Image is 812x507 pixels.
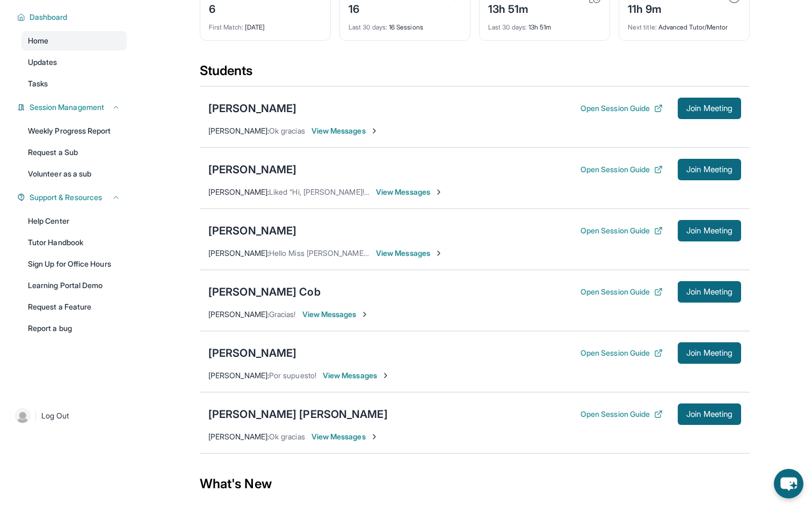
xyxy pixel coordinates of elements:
span: Log Out [41,410,69,421]
div: [PERSON_NAME] [208,346,296,361]
span: Liked “Hi, [PERSON_NAME]! Just a reminder that our tutoring session will begin in 30 minutes. I'l... [269,187,698,196]
button: Open Session Guide [581,348,663,358]
img: Chevron-Right [370,127,379,135]
span: View Messages [311,431,379,442]
span: Ok gracias [269,432,305,441]
span: View Messages [311,126,379,136]
span: Updates [28,57,57,68]
button: Join Meeting [678,98,741,119]
button: Open Session Guide [581,103,663,114]
span: | [34,409,37,422]
a: Learning Portal Demo [21,276,127,295]
span: View Messages [376,187,443,197]
a: Report a bug [21,319,127,338]
div: [PERSON_NAME] [208,101,296,116]
span: Gracias! [269,310,296,319]
span: Hello Miss [PERSON_NAME], I hope this message finds you well, [PERSON_NAME] tutoring session will... [269,248,735,258]
div: [PERSON_NAME] Cob [208,284,321,299]
a: Tasks [21,74,127,93]
a: Home [21,31,127,50]
a: |Log Out [11,404,127,428]
div: 16 Sessions [349,17,461,32]
a: Tutor Handbook [21,233,127,252]
a: Request a Sub [21,143,127,162]
button: Open Session Guide [581,225,663,236]
img: Chevron-Right [360,310,369,319]
span: View Messages [323,370,390,381]
span: Dashboard [30,12,68,23]
a: Sign Up for Office Hours [21,254,127,274]
div: [PERSON_NAME] [208,162,296,177]
button: Dashboard [25,12,120,23]
span: Join Meeting [686,289,733,295]
button: Support & Resources [25,192,120,203]
span: Home [28,35,48,46]
span: Tasks [28,78,48,89]
a: Updates [21,53,127,72]
span: Por supuesto! [269,371,316,380]
span: Ok gracias [269,126,305,135]
button: Session Management [25,102,120,113]
span: First Match : [209,23,243,31]
span: Join Meeting [686,411,733,417]
button: Join Meeting [678,281,741,303]
span: [PERSON_NAME] : [208,371,269,380]
a: Weekly Progress Report [21,121,127,141]
span: Next title : [628,23,657,31]
span: View Messages [376,248,443,259]
div: [PERSON_NAME] [PERSON_NAME] [208,407,388,422]
span: Last 30 days : [488,23,527,31]
div: 13h 51m [488,17,601,32]
button: chat-button [774,469,803,498]
span: [PERSON_NAME] : [208,432,269,441]
img: Chevron-Right [370,432,379,441]
img: Chevron-Right [381,371,390,380]
div: Students [200,62,750,86]
button: Open Session Guide [581,286,663,297]
a: Request a Feature [21,297,127,317]
span: Join Meeting [686,166,733,173]
img: user-img [15,408,30,423]
div: [DATE] [209,17,322,32]
span: Join Meeting [686,350,733,356]
span: Support & Resources [30,192,102,203]
span: View Messages [302,309,369,320]
button: Join Meeting [678,403,741,425]
button: Join Meeting [678,220,741,241]
span: Join Meeting [686,227,733,234]
button: Open Session Guide [581,409,663,420]
button: Join Meeting [678,342,741,364]
button: Join Meeting [678,159,741,180]
a: Volunteer as a sub [21,164,127,183]
span: Last 30 days : [349,23,387,31]
span: [PERSON_NAME] : [208,126,269,135]
span: Session Management [30,102,104,113]
a: Help Center [21,211,127,231]
img: Chevron-Right [434,188,443,196]
div: [PERSON_NAME] [208,223,296,238]
span: Join Meeting [686,105,733,112]
span: [PERSON_NAME] : [208,187,269,196]
img: Chevron-Right [434,249,443,258]
button: Open Session Guide [581,164,663,175]
span: [PERSON_NAME] : [208,248,269,258]
div: Advanced Tutor/Mentor [628,17,741,32]
span: [PERSON_NAME] : [208,310,269,319]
